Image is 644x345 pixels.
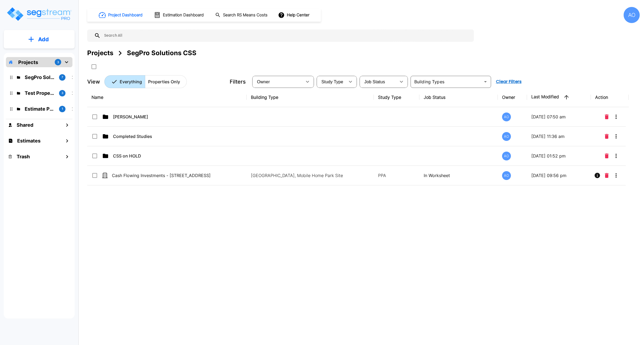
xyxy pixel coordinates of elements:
[253,74,302,89] div: Select
[247,88,374,107] th: Building Type
[531,153,587,159] p: [DATE] 01:52 pm
[145,75,187,88] button: Properties Only
[412,78,481,85] input: Building Types
[603,151,611,161] button: Delete
[230,78,246,86] p: Filters
[17,153,30,160] h1: Trash
[62,107,63,111] p: 1
[603,170,611,181] button: Delete
[113,114,233,120] p: [PERSON_NAME]
[148,78,180,85] p: Properties Only
[97,9,145,21] button: Project Dashboard
[57,60,59,65] p: 3
[152,9,207,21] button: Estimation Dashboard
[603,131,611,142] button: Delete
[611,170,621,181] button: More-Options
[494,76,524,87] button: Clear Filters
[502,132,511,141] div: AO
[61,91,63,95] p: 3
[17,121,33,129] h1: Shared
[592,170,603,181] button: Info
[17,137,41,144] h1: Estimates
[61,75,63,80] p: 7
[25,74,55,81] p: SegPro Solutions CSS
[251,172,368,179] p: [GEOGRAPHIC_DATA], Mobile Home Park Site
[6,6,72,22] img: Logo
[482,78,489,85] button: Open
[424,172,493,179] p: In Worksheet
[419,88,498,107] th: Job Status
[378,172,415,179] p: PPA
[318,74,345,89] div: Select
[101,29,471,42] input: Search All
[108,12,142,18] h1: Project Dashboard
[163,12,204,18] h1: Estimation Dashboard
[104,75,145,88] button: Everything
[120,78,142,85] p: Everything
[527,88,591,107] th: Last Modified
[213,10,270,20] button: Search RS Means Costs
[502,112,511,121] div: AO
[361,74,396,89] div: Select
[611,111,621,122] button: More-Options
[25,105,55,112] p: Estimate Property
[223,12,268,18] h1: Search RS Means Costs
[25,89,55,97] p: Test Property Folder
[87,48,113,58] div: Projects
[18,59,38,66] p: Projects
[89,61,99,72] button: SelectAll
[113,133,233,140] p: Completed Studies
[498,88,527,107] th: Owner
[257,80,270,84] span: Owner
[321,80,343,84] span: Study Type
[87,78,100,86] p: View
[531,133,587,140] p: [DATE] 11:36 am
[113,153,233,159] p: CSS on HOLD
[112,172,232,179] p: Cash Flowing Investments - [STREET_ADDRESS]
[104,75,187,88] div: Platform
[374,88,419,107] th: Study Type
[127,48,196,58] div: SegPro Solutions CSS
[611,151,621,161] button: More-Options
[38,35,49,43] p: Add
[4,32,75,47] button: Add
[611,131,621,142] button: More-Options
[531,114,587,120] p: [DATE] 07:50 am
[531,172,587,179] p: [DATE] 09:56 pm
[502,171,511,180] div: AO
[591,88,629,107] th: Action
[603,111,611,122] button: Delete
[87,88,247,107] th: Name
[624,7,640,23] div: AO
[502,152,511,160] div: AO
[277,10,312,20] button: Help Center
[364,80,385,84] span: Job Status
